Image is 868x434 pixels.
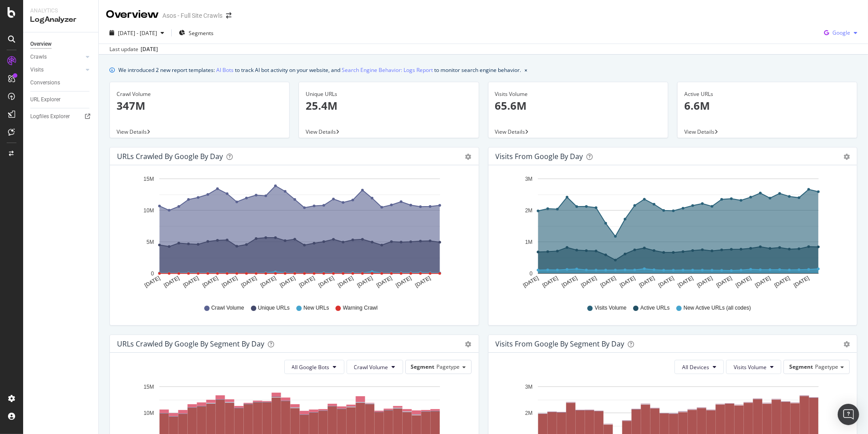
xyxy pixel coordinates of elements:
text: [DATE] [202,275,219,289]
a: AI Bots [216,65,234,75]
a: Conversions [30,78,92,88]
div: Last update [109,45,158,53]
div: Crawls [30,52,47,62]
a: Crawls [30,52,83,62]
span: [DATE] - [DATE] [118,29,157,37]
span: View Details [306,128,336,135]
div: gear [844,341,850,347]
div: gear [465,154,472,160]
text: [DATE] [317,275,335,289]
div: LogAnalyzer [30,15,91,25]
svg: A chart. [496,172,847,296]
text: [DATE] [754,275,771,289]
text: [DATE] [143,275,161,289]
div: Open Intercom Messenger [838,404,859,425]
span: Segment [789,363,813,370]
span: New Active URLs (all codes) [683,304,751,312]
span: All Google Bots [292,363,330,371]
span: Unique URLs [258,304,290,312]
div: Crawl Volume [117,90,283,98]
text: [DATE] [182,275,200,289]
span: Segment [411,363,435,370]
text: 3M [525,176,533,182]
text: [DATE] [337,275,355,289]
text: 15M [144,176,154,182]
text: [DATE] [298,275,316,289]
button: close banner [522,64,529,76]
text: [DATE] [541,275,559,289]
text: [DATE] [259,275,277,289]
a: Search Engine Behavior: Logs Report [342,65,433,75]
div: Asos - Full Site Crawls [162,11,222,20]
p: 65.6M [495,98,661,113]
text: [DATE] [657,275,675,289]
div: URLs Crawled by Google By Segment By Day [117,339,264,348]
text: 2M [525,207,533,214]
div: URL Explorer [30,95,61,104]
div: Active URLs [684,90,850,98]
text: 10M [144,410,154,416]
svg: A chart. [117,172,468,296]
span: View Details [117,128,147,135]
span: Warning Crawl [343,304,378,312]
text: [DATE] [696,275,714,289]
text: 1M [525,239,533,245]
span: Active URLs [640,304,670,312]
a: URL Explorer [30,95,92,104]
text: [DATE] [618,275,636,289]
button: [DATE] - [DATE] [106,26,168,40]
div: Visits Volume [495,90,661,98]
text: [DATE] [522,275,540,289]
p: 6.6M [684,98,850,113]
text: [DATE] [395,275,412,289]
text: [DATE] [599,275,617,289]
div: info banner [109,65,857,75]
text: [DATE] [163,275,181,289]
text: [DATE] [676,275,694,289]
button: Segments [175,26,217,40]
div: Visits from Google by day [496,152,583,161]
a: Logfiles Explorer [30,112,92,121]
div: URLs Crawled by Google by day [117,152,223,161]
text: [DATE] [773,275,791,289]
div: Overview [30,40,52,49]
span: Crawl Volume [354,363,388,371]
span: Visits Volume [595,304,627,312]
text: 0 [529,271,533,277]
text: [DATE] [561,275,578,289]
div: We introduced 2 new report templates: to track AI bot activity on your website, and to monitor se... [118,65,521,75]
a: Visits [30,65,83,75]
a: Overview [30,40,92,49]
span: Google [832,29,850,36]
p: 347M [117,98,283,113]
span: All Devices [682,363,709,371]
span: New URLs [303,304,329,312]
text: [DATE] [638,275,656,289]
span: Pagetype [437,363,460,370]
span: Crawl Volume [211,304,244,312]
text: [DATE] [221,275,238,289]
button: All Devices [674,360,724,374]
text: 15M [144,384,154,390]
div: Overview [106,7,159,22]
div: Visits from Google By Segment By Day [496,339,625,348]
text: 3M [525,384,533,390]
p: 25.4M [306,98,472,113]
div: arrow-right-arrow-left [226,12,231,19]
text: 0 [151,271,154,277]
div: Logfiles Explorer [30,112,70,121]
text: [DATE] [792,275,810,289]
text: [DATE] [240,275,258,289]
div: Visits [30,65,44,75]
text: [DATE] [735,275,752,289]
text: [DATE] [414,275,432,289]
text: [DATE] [580,275,598,289]
div: gear [844,154,850,160]
span: Pagetype [815,363,838,370]
text: 10M [144,207,154,214]
text: 5M [146,239,154,245]
span: Segments [189,29,214,37]
text: [DATE] [715,275,733,289]
div: Conversions [30,78,60,88]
